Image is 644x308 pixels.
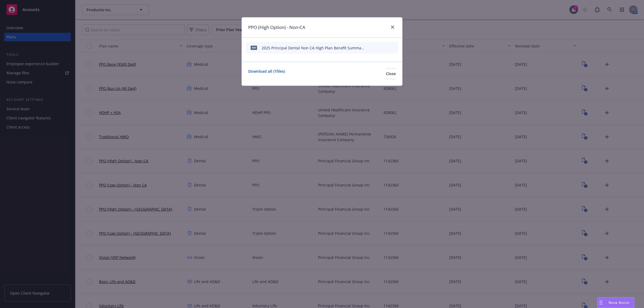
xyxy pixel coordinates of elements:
[262,45,364,51] div: 2025 Principal Dental Non CA High Plan Benefit Summary Productiv.pdf
[251,46,257,50] span: pdf
[386,71,396,76] span: Close
[609,300,630,305] span: Nova Assist
[386,68,396,79] button: Close
[389,24,396,30] a: close
[248,24,305,31] h1: PPO (High Option) - Non-CA
[598,298,604,308] div: Drag to move
[597,297,634,308] button: Nova Assist
[374,45,378,51] button: download file
[248,68,285,79] a: Download all ( 1 files)
[391,45,396,51] button: archive file
[382,45,387,51] button: preview file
